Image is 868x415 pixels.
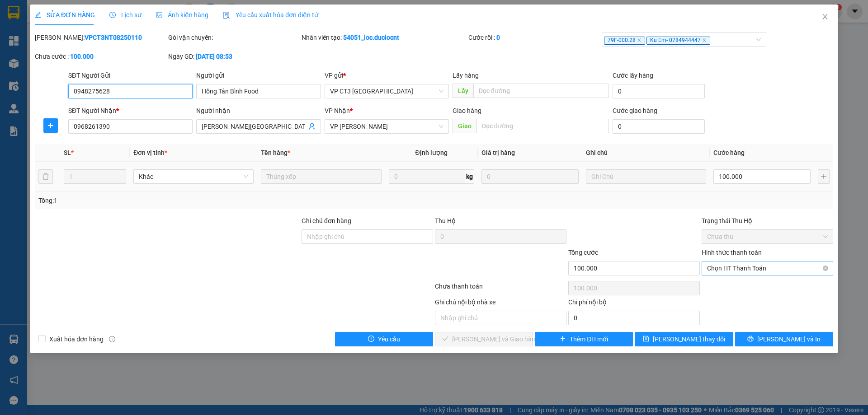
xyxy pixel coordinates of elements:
b: 100.000 [70,53,94,60]
label: Cước giao hàng [613,107,657,114]
span: [PERSON_NAME] thay đổi [653,334,725,344]
span: Định lượng [415,149,448,156]
span: close-circle [823,266,828,271]
strong: Gửi: [4,23,73,40]
div: SĐT Người Nhận [68,106,193,116]
span: [PERSON_NAME] dạy lái [GEOGRAPHIC_DATA] [4,41,73,67]
button: printer[PERSON_NAME] và In [735,332,833,346]
b: VPCT3NT08250110 [85,34,142,41]
th: Ghi chú [582,144,710,162]
div: Cước rồi : [468,33,600,42]
span: plus [560,336,566,343]
span: close [702,38,707,42]
div: Nhân viên tạo: [302,33,467,42]
span: clock-circle [109,12,116,18]
button: plus [43,118,58,133]
div: Người nhận [196,106,321,116]
span: VP CT3 [GEOGRAPHIC_DATA] [4,23,73,40]
label: Ghi chú đơn hàng [302,217,351,224]
span: Tên hàng [261,149,290,156]
img: icon [223,12,230,19]
input: Dọc đường [476,119,609,133]
span: exclamation-circle [368,336,374,343]
input: Cước lấy hàng [613,84,705,98]
span: Ku Em- 0784944447 [646,37,710,45]
span: SỬA ĐƠN HÀNG [35,11,95,19]
button: delete [38,169,53,184]
span: SL [64,149,71,156]
span: 79F-000.28 [604,37,645,45]
strong: Nhà xe Đức lộc [38,5,112,18]
button: plusThêm ĐH mới [535,332,633,346]
span: Tổng cước [568,249,598,256]
span: picture [156,12,162,18]
span: kg [465,169,474,184]
span: edit [35,12,41,18]
span: close [821,13,829,20]
span: Đơn vị tính [133,149,167,156]
button: Close [812,5,838,30]
input: Ghi Chú [586,169,706,184]
span: VP Phan Rang [330,120,443,133]
span: printer [747,336,754,343]
span: Thêm ĐH mới [570,334,608,344]
input: Dọc đường [473,84,609,98]
span: Lịch sử [109,11,142,19]
span: Chọn HT Thanh Toán [707,261,828,275]
div: Chưa cước : [35,51,166,61]
b: 54051_loc.duclocnt [343,34,399,41]
span: VP CT3 Nha Trang [330,84,443,98]
button: exclamation-circleYêu cầu [335,332,433,346]
span: Lấy [453,84,473,98]
div: Người gửi [196,70,321,80]
span: Chưa thu [707,230,828,243]
div: Chi phí nội bộ [568,297,700,311]
div: Ghi chú nội bộ nhà xe [435,297,566,311]
span: user-add [308,123,316,130]
input: Nhập ghi chú [435,311,566,325]
span: Xuất hóa đơn hàng [46,334,107,344]
input: 0 [481,169,579,184]
span: Thu Hộ [435,217,456,224]
div: Tổng: 1 [38,196,335,205]
span: Yêu cầu [378,334,400,344]
label: Hình thức thanh toán [702,249,762,256]
span: info-circle [109,336,115,342]
div: Gói vận chuyển: [168,33,300,42]
span: Giao [453,119,476,133]
button: check[PERSON_NAME] và Giao hàng [435,332,533,346]
span: close [637,38,642,42]
span: Khác [139,170,248,183]
div: Chưa thanh toán [434,281,567,297]
span: Cước hàng [713,149,745,156]
span: VP [PERSON_NAME] [77,22,132,39]
span: Yêu cầu xuất hóa đơn điện tử [223,11,318,19]
label: Cước lấy hàng [613,72,653,79]
div: Ngày GD: [168,51,300,61]
b: [DATE] 08:53 [196,53,232,60]
div: VP gửi [325,70,449,80]
div: [PERSON_NAME]: [35,33,166,42]
strong: Nhận: [77,22,132,39]
span: plus [44,122,57,129]
span: Lấy hàng [453,72,479,79]
span: save [643,336,649,343]
span: Tận nơi trường lái [GEOGRAPHIC_DATA] [77,40,146,57]
button: plus [818,169,830,184]
span: Ảnh kiện hàng [156,11,208,19]
span: VP Nhận [325,107,350,114]
input: VD: Bàn, Ghế [261,169,381,184]
button: save[PERSON_NAME] thay đổi [635,332,733,346]
span: [PERSON_NAME] [77,59,132,67]
input: Cước giao hàng [613,119,705,134]
b: 0 [496,34,500,41]
span: [PERSON_NAME] và In [757,334,821,344]
div: SĐT Người Gửi [68,70,193,80]
span: Giá trị hàng [481,149,515,156]
span: Giao hàng [453,107,481,114]
input: Ghi chú đơn hàng [302,229,433,244]
div: Trạng thái Thu Hộ [702,216,833,226]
